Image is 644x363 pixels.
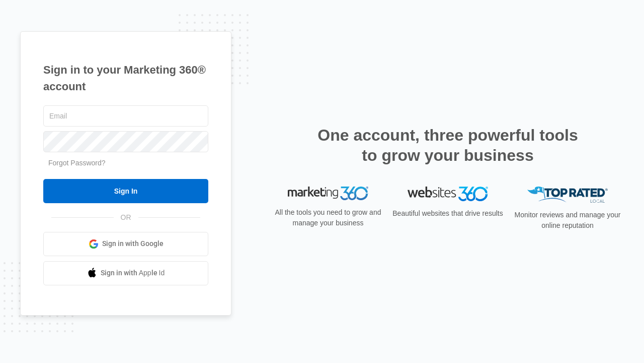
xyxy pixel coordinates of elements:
[288,187,368,201] img: Marketing 360
[43,179,208,203] input: Sign In
[391,208,504,219] p: Beautiful websites that drive results
[408,187,488,201] img: Websites 360
[43,62,208,95] h1: Sign in to your Marketing 360® account
[48,159,106,167] a: Forgot Password?
[43,261,208,285] a: Sign in with Apple Id
[272,207,384,228] p: All the tools you need to grow and manage your business
[43,232,208,256] a: Sign in with Google
[101,268,165,278] span: Sign in with Apple Id
[43,105,208,127] input: Email
[511,210,624,231] p: Monitor reviews and manage your online reputation
[114,212,138,223] span: OR
[314,125,581,165] h2: One account, three powerful tools to grow your business
[527,187,608,203] img: Top Rated Local
[102,238,164,249] span: Sign in with Google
